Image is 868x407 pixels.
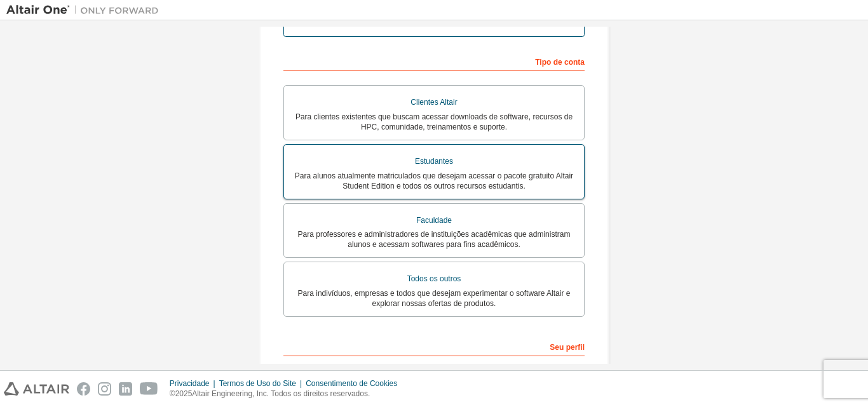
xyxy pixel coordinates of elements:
[416,216,452,225] font: Faculdade
[192,389,370,398] font: Altair Engineering, Inc. Todos os direitos reservados.
[77,382,90,396] img: facebook.svg
[298,289,571,308] font: Para indivíduos, empresas e todos que desejam experimentar o software Altair e explorar nossas of...
[535,58,585,67] font: Tipo de conta
[438,363,480,372] font: Sobrenome
[170,379,210,388] font: Privacidade
[295,171,573,190] font: Para alunos atualmente matriculados que desejam acessar o pacote gratuito Altair Student Edition ...
[170,389,175,398] font: ©
[298,230,571,249] font: Para professores e administradores de instituições acadêmicas que administram alunos e acessam so...
[550,343,585,352] font: Seu perfil
[410,98,457,107] font: Clientes Altair
[6,4,165,17] img: Altair Um
[219,379,296,388] font: Termos de Uso do Site
[140,382,158,396] img: youtube.svg
[283,363,337,372] font: Primeiro nome
[295,112,573,131] font: Para clientes existentes que buscam acessar downloads de software, recursos de HPC, comunidade, t...
[119,382,132,396] img: linkedin.svg
[175,389,193,398] font: 2025
[4,382,69,396] img: altair_logo.svg
[98,382,111,396] img: instagram.svg
[407,274,461,283] font: Todos os outros
[306,379,397,388] font: Consentimento de Cookies
[415,157,453,166] font: Estudantes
